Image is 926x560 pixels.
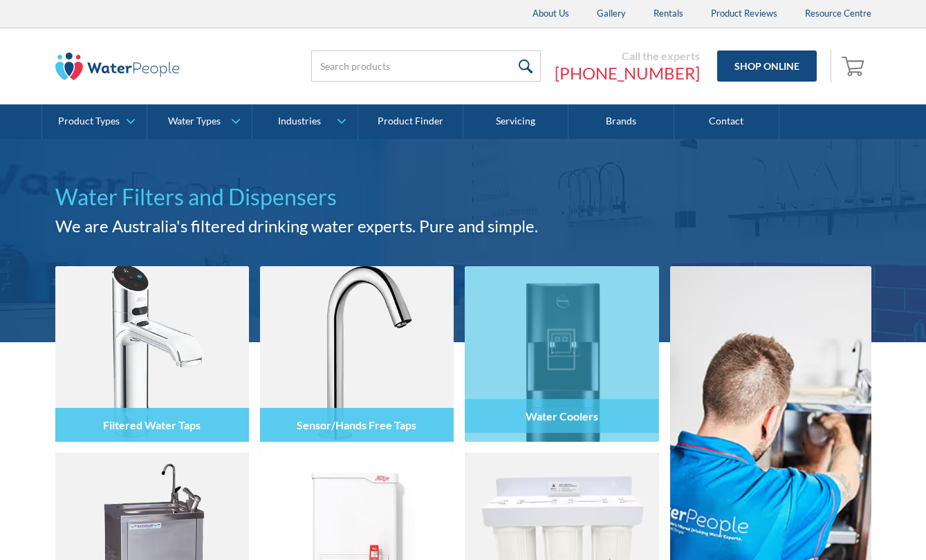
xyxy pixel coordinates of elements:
[278,115,321,127] div: Industries
[42,104,147,139] a: Product Types
[842,55,868,77] img: shopping cart
[463,104,568,139] a: Servicing
[103,418,201,431] h4: Filtered Water Taps
[58,115,120,127] div: Product Types
[55,266,249,442] img: Filtered Water Taps
[358,104,463,139] a: Product Finder
[526,409,598,422] h4: Water Coolers
[311,50,541,82] input: Search products
[260,266,454,442] img: Sensor/Hands Free Taps
[555,63,700,84] a: [PHONE_NUMBER]
[465,266,658,442] img: Water Coolers
[55,53,180,80] img: The Water People
[252,104,357,139] a: Industries
[674,104,779,139] a: Contact
[555,49,700,63] div: Call the experts
[168,115,221,127] div: Water Types
[147,104,252,139] a: Water Types
[297,418,416,431] h4: Sensor/Hands Free Taps
[838,50,871,83] a: Open empty cart
[717,50,817,82] a: Shop Online
[568,104,674,139] a: Brands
